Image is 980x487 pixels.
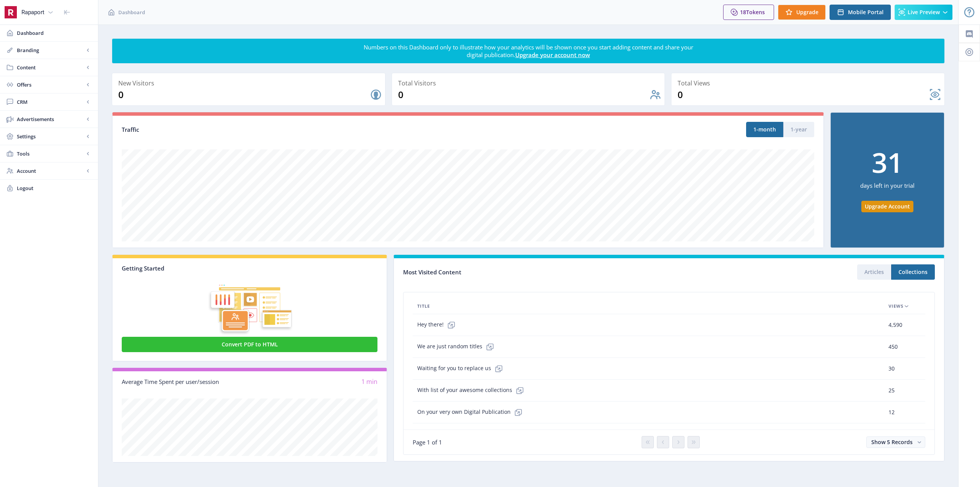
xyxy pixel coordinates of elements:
div: 31 [872,148,903,176]
button: 1-year [783,122,814,137]
div: 0 [118,89,370,101]
span: Show 5 Records [871,438,913,446]
span: Account [17,167,84,175]
button: Articles [857,264,891,280]
span: Tools [17,150,84,157]
span: Tokens [746,8,765,16]
span: Upgrade [796,9,818,15]
div: 1 min [250,377,377,386]
span: 4,590 [889,320,902,330]
button: Upgrade Account [861,201,913,212]
button: Show 5 Records [866,436,925,448]
div: Average Time Spent per user/session [122,377,250,386]
span: Waiting for you to replace us [417,361,506,376]
span: Settings [17,133,84,140]
div: Traffic [122,125,468,134]
span: 30 [889,364,895,373]
img: properties.app_icon.png [5,6,17,18]
img: graphic [122,272,377,335]
div: days left in your trial [860,176,915,201]
span: Page 1 of 1 [413,438,442,446]
span: Content [17,64,84,71]
div: Rapaport [21,4,44,21]
button: 1-month [746,122,783,137]
span: Hey there! [417,317,459,333]
div: New Visitors [118,78,382,89]
div: Most Visited Content [403,266,669,278]
div: Total Views [678,78,941,89]
span: 12 [889,408,895,417]
span: 450 [889,342,898,351]
span: Offers [17,81,84,89]
button: Convert PDF to HTML [122,337,377,352]
span: Dashboard [17,29,92,37]
span: Logout [17,184,92,192]
span: Branding [17,46,84,54]
a: Upgrade your account now [515,51,590,59]
div: 0 [398,89,650,101]
span: 25 [889,386,895,395]
button: Collections [891,264,935,280]
span: Live Preview [908,9,940,15]
span: Views [889,302,903,311]
span: Title [417,302,430,311]
div: Numbers on this Dashboard only to illustrate how your analytics will be shown once you start addi... [363,43,694,59]
button: Live Preview [895,5,952,20]
div: 0 [678,89,929,101]
button: Mobile Portal [830,5,891,20]
span: Advertisements [17,115,84,123]
span: With list of your awesome collections [417,383,528,398]
span: CRM [17,98,84,106]
span: We are just random titles [417,339,498,354]
button: Upgrade [778,5,826,20]
span: Mobile Portal [848,9,884,15]
div: Getting Started [122,264,377,272]
button: 18Tokens [723,5,774,20]
span: Dashboard [118,8,145,16]
div: Total Visitors [398,78,662,89]
span: On your very own Digital Publication [417,405,526,420]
